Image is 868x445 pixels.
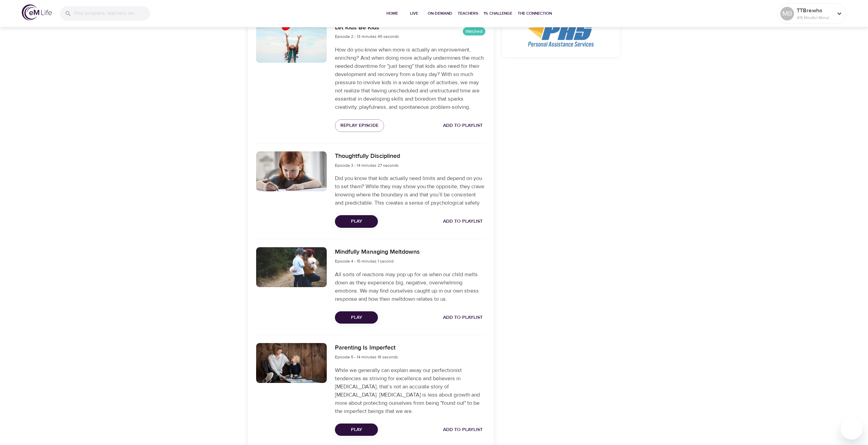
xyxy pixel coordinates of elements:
h6: Thoughtfully Disciplined [335,151,400,161]
button: Play [335,215,378,228]
span: Add to Playlist [443,426,483,434]
span: Episode 5 - 14 minutes 18 seconds [335,354,398,360]
button: Add to Playlist [440,311,485,324]
button: Add to Playlist [440,424,485,436]
p: TTBrewha [797,6,833,15]
h6: Let Kids Be Kids [335,23,399,33]
span: The Connection [518,10,552,17]
span: Play [340,217,372,226]
p: While we generally can explain away our perfectionist tendencies as striving for excellence and b... [335,366,485,415]
h6: Mindfully Managing Meltdowns [335,247,420,257]
div: MB [780,7,794,20]
button: Replay Episode [335,119,384,132]
span: Play [340,426,372,434]
span: On-Demand [428,10,452,17]
span: Episode 3 - 14 minutes 27 seconds [335,163,399,168]
span: Add to Playlist [443,121,483,130]
span: Home [384,10,400,17]
h6: Parenting Is Imperfect [335,343,398,353]
button: Add to Playlist [440,215,485,228]
img: logo [22,4,52,20]
span: Episode 2 - 13 minutes 45 seconds [335,34,399,39]
p: All sorts of reactions may pop up for us when our child melts down as they experience big, negati... [335,270,485,303]
input: Find programs, teachers, etc... [74,6,150,21]
span: Add to Playlist [443,313,483,322]
button: Add to Playlist [440,119,485,132]
img: PAS%20logo.png [528,21,593,47]
span: 1% Challenge [484,10,512,17]
span: Replay Episode [340,121,379,130]
span: Play [340,313,372,322]
span: Live [406,10,422,17]
p: How do you know when more is actually an improvement, enriching? And when doing more actually und... [335,46,485,111]
button: Play [335,311,378,324]
span: Watched [463,28,485,35]
p: 415 Mindful Minutes [797,15,833,21]
p: Did you know that kids actually need limits and depend on you to set them? While they may show yo... [335,174,485,207]
button: Play [335,424,378,436]
span: Episode 4 - 15 minutes 1 second [335,258,394,264]
iframe: Button to launch messaging window [841,418,863,440]
span: Add to Playlist [443,217,483,226]
span: Teachers [458,10,478,17]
